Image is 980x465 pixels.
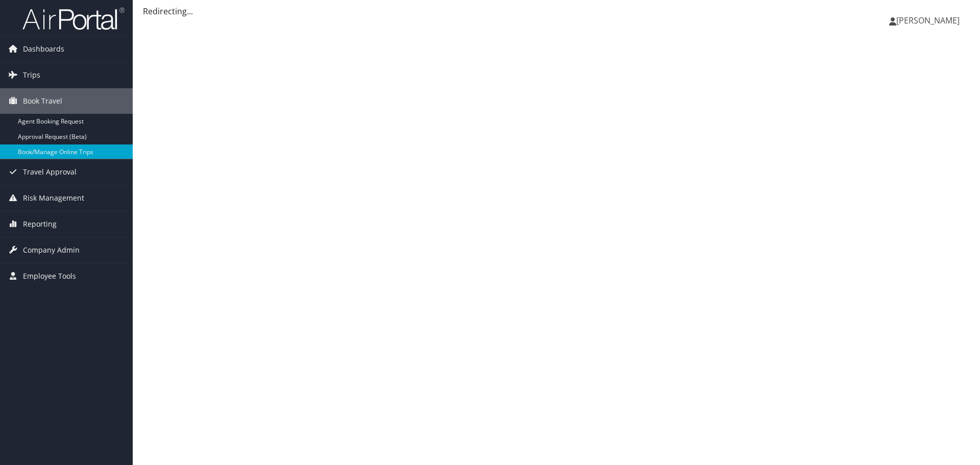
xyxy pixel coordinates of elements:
[23,263,76,289] span: Employee Tools
[23,237,80,263] span: Company Admin
[22,7,125,31] img: airportal-logo.png
[143,5,970,17] div: Redirecting...
[23,159,77,185] span: Travel Approval
[23,62,40,88] span: Trips
[889,5,970,36] a: [PERSON_NAME]
[23,88,62,114] span: Book Travel
[896,15,960,26] span: [PERSON_NAME]
[23,185,84,211] span: Risk Management
[23,211,57,237] span: Reporting
[23,36,64,62] span: Dashboards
